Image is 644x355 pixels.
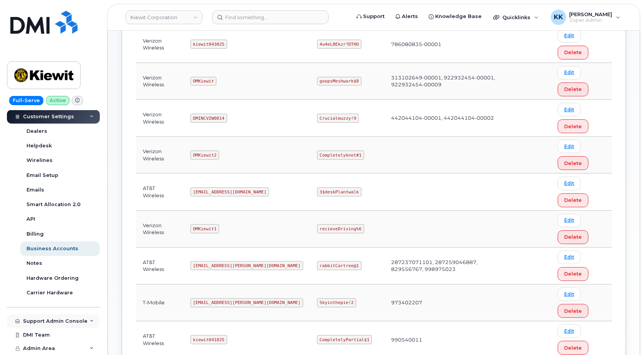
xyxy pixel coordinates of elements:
[558,230,588,244] button: Delete
[558,119,588,133] button: Delete
[190,77,216,86] code: OMKiewit
[363,13,385,20] span: Support
[136,137,183,173] td: Verizon Wireless
[351,9,390,24] a: Support
[558,103,581,116] a: Edit
[317,114,359,123] code: Crucialmuzzy!9
[564,307,582,315] span: Delete
[569,17,612,23] span: Super Admin
[190,187,269,196] code: [EMAIL_ADDRESS][DOMAIN_NAME]
[558,251,581,264] a: Edit
[190,114,227,123] code: DMINCVZW0814
[390,9,423,24] a: Alerts
[564,49,582,56] span: Delete
[317,335,372,344] code: CompletelyPartial$1
[435,13,482,20] span: Knowledge Base
[317,187,362,196] code: 3$deskPlantwalk
[136,284,183,321] td: T-Mobile
[558,156,588,170] button: Delete
[136,248,183,284] td: AT&T Wireless
[190,150,219,160] code: OMKiewit2
[212,10,329,24] input: Find something...
[564,344,582,352] span: Delete
[611,322,638,349] iframe: Messenger Launcher
[558,177,581,190] a: Edit
[384,100,512,137] td: 442044104-00001, 442044104-00002
[558,341,588,355] button: Delete
[558,214,581,227] a: Edit
[317,298,356,307] code: Skyinthepie!2
[558,287,581,301] a: Edit
[136,63,183,100] td: Verizon Wireless
[545,10,626,25] div: Kristin Kammer-Grossman
[190,261,303,270] code: [EMAIL_ADDRESS][PERSON_NAME][DOMAIN_NAME]
[125,10,202,24] a: Kiewit Corporation
[569,11,612,17] span: [PERSON_NAME]
[558,324,581,338] a: Edit
[136,211,183,248] td: Verizon Wireless
[564,123,582,130] span: Delete
[190,298,303,307] code: [EMAIL_ADDRESS][PERSON_NAME][DOMAIN_NAME]
[190,40,227,49] code: kiewit043025
[564,270,582,277] span: Delete
[384,284,512,321] td: 973402207
[402,13,418,20] span: Alerts
[564,160,582,167] span: Delete
[558,83,588,96] button: Delete
[558,66,581,79] a: Edit
[384,248,512,284] td: 287237071101, 287259046887, 829556767, 998975023
[558,267,588,281] button: Delete
[136,173,183,210] td: AT&T Wireless
[558,304,588,318] button: Delete
[190,335,227,344] code: kiewit041825
[558,29,581,43] a: Edit
[190,224,219,233] code: OMKiewit1
[317,40,362,49] code: 4u4eL8Ekzr?DTHU
[317,224,364,233] code: recieveDriving%6
[558,46,588,59] button: Delete
[136,26,183,63] td: Verizon Wireless
[384,26,512,63] td: 786080835-00001
[317,77,362,86] code: goopsMeshwork$8
[317,261,362,270] code: rabbitCartree@1
[554,13,563,22] span: KK
[558,193,588,207] button: Delete
[502,14,530,20] span: Quicklinks
[558,140,581,153] a: Edit
[564,233,582,241] span: Delete
[317,150,364,160] code: Completelyknot#1
[423,9,487,24] a: Knowledge Base
[564,86,582,93] span: Delete
[564,196,582,204] span: Delete
[384,63,512,100] td: 313102649-00001, 922932454-00001, 922932454-00009
[488,10,544,25] div: Quicklinks
[136,100,183,137] td: Verizon Wireless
